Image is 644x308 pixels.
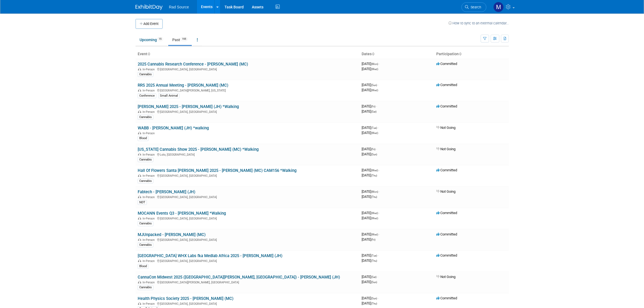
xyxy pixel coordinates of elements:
[138,173,357,178] div: [GEOGRAPHIC_DATA], [GEOGRAPHIC_DATA]
[138,253,282,258] a: [GEOGRAPHIC_DATA] WHX Labs fka Medlab Africa 2025 - [PERSON_NAME] (JH)
[138,110,141,113] img: In-Person Event
[362,152,377,156] span: [DATE]
[362,258,377,263] span: [DATE]
[143,68,156,71] span: In-Person
[371,89,378,92] span: (Wed)
[138,83,228,88] a: RRS 2025 Annual Meeting - [PERSON_NAME] (MC)
[371,174,377,177] span: (Thu)
[138,104,239,109] a: [PERSON_NAME] 2025 - [PERSON_NAME] (JH) *Walking
[371,217,378,220] span: (Wed)
[168,35,192,45] a: Past195
[362,301,377,305] span: [DATE]
[362,126,379,130] span: [DATE]
[143,281,156,284] span: In-Person
[138,275,340,280] a: CannaCon Midwest 2025 ([GEOGRAPHIC_DATA][PERSON_NAME], [GEOGRAPHIC_DATA]) - [PERSON_NAME] (JH)
[362,173,377,177] span: [DATE]
[461,2,486,12] a: Search
[371,84,377,87] span: (Sun)
[376,147,377,151] span: -
[143,110,156,114] span: In-Person
[362,237,375,241] span: [DATE]
[362,296,379,300] span: [DATE]
[362,109,377,113] span: [DATE]
[362,280,377,284] span: [DATE]
[138,211,226,216] a: MOCANN Events Q3 - [PERSON_NAME] *Walking
[371,148,375,151] span: (Fri)
[143,153,156,156] span: In-Person
[136,50,359,59] th: Event
[436,168,457,172] span: Committed
[371,190,378,193] span: (Mon)
[371,281,377,284] span: (Sun)
[371,276,377,278] span: (Sat)
[436,147,455,151] span: Not Going
[138,132,141,134] img: In-Person Event
[436,126,455,130] span: Not Going
[362,131,378,135] span: [DATE]
[362,104,377,108] span: [DATE]
[138,221,153,226] div: Cannabis
[138,189,195,194] a: Fabtech - [PERSON_NAME] (JH)
[143,238,156,242] span: In-Person
[138,216,357,220] div: [GEOGRAPHIC_DATA], [GEOGRAPHIC_DATA]
[143,217,156,220] span: In-Person
[138,115,153,120] div: Cannabis
[138,153,141,156] img: In-Person Event
[371,195,377,198] span: (Thu)
[371,105,375,108] span: (Fri)
[138,68,141,70] img: In-Person Event
[138,109,357,114] div: [GEOGRAPHIC_DATA], [GEOGRAPHIC_DATA]
[138,147,259,152] a: [US_STATE] Cannabis Show 2025 - [PERSON_NAME] (MC) *Walking
[157,37,163,41] span: 15
[138,264,148,269] div: Blood
[138,152,357,156] div: Lolo, [GEOGRAPHIC_DATA]
[362,211,380,215] span: [DATE]
[143,259,156,263] span: In-Person
[138,243,153,247] div: Cannabis
[371,153,377,156] span: (Sun)
[377,275,378,279] span: -
[138,195,141,198] img: In-Person Event
[371,110,377,113] span: (Sat)
[138,259,141,262] img: In-Person Event
[371,297,377,300] span: (Sun)
[138,89,141,91] img: In-Person Event
[138,237,357,242] div: [GEOGRAPHIC_DATA], [GEOGRAPHIC_DATA]
[469,5,481,9] span: Search
[180,37,188,41] span: 195
[436,62,457,66] span: Committed
[138,280,357,284] div: [GEOGRAPHIC_DATA][PERSON_NAME], [GEOGRAPHIC_DATA]
[143,302,156,306] span: In-Person
[371,259,377,262] span: (Thu)
[371,63,378,65] span: (Mon)
[147,52,150,56] a: Sort by Event Name
[371,302,377,305] span: (Thu)
[362,147,377,151] span: [DATE]
[436,232,457,236] span: Committed
[136,5,163,10] img: ExhibitDay
[371,212,378,215] span: (Wed)
[169,5,189,9] span: Rad Source
[379,211,380,215] span: -
[138,302,141,305] img: In-Person Event
[371,233,378,236] span: (Wed)
[371,169,378,172] span: (Wed)
[378,83,379,87] span: -
[138,174,141,177] img: In-Person Event
[362,253,379,257] span: [DATE]
[371,126,377,129] span: (Tue)
[362,232,380,236] span: [DATE]
[138,136,148,141] div: Blood
[376,104,377,108] span: -
[138,62,248,67] a: 2025 Cannabis Research Conference - [PERSON_NAME] (MC)
[136,19,163,29] button: Add Event
[362,168,380,172] span: [DATE]
[362,88,378,92] span: [DATE]
[371,238,375,241] span: (Fri)
[493,2,504,12] img: Melissa Conboy
[362,83,379,87] span: [DATE]
[362,275,378,279] span: [DATE]
[143,89,156,92] span: In-Person
[378,126,379,130] span: -
[138,126,209,130] a: WABB - [PERSON_NAME] (JH) *walking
